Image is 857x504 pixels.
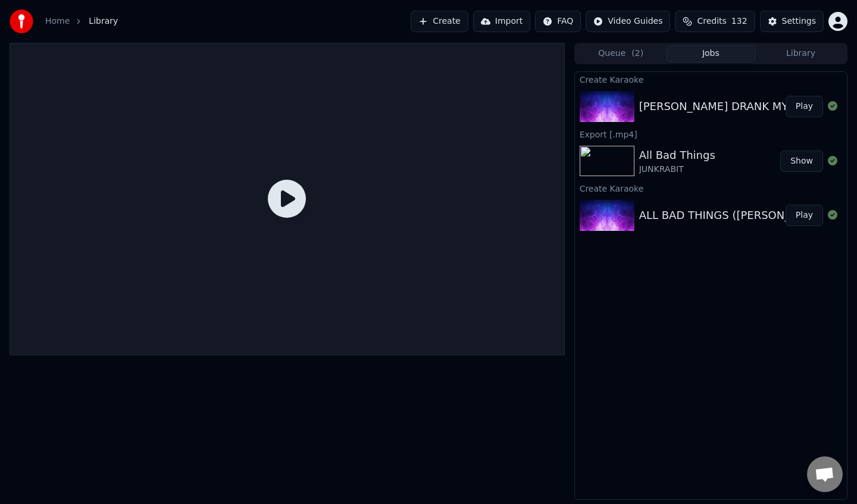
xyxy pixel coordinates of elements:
[535,11,581,32] button: FAQ
[45,15,70,27] a: Home
[666,45,756,62] button: Jobs
[45,15,118,27] nav: breadcrumb
[10,10,33,33] img: youka
[576,45,666,62] button: Queue
[89,15,118,27] span: Library
[473,11,530,32] button: Import
[697,15,726,27] span: Credits
[786,205,823,226] button: Play
[411,11,468,32] button: Create
[760,11,824,32] button: Settings
[575,127,847,141] div: Export [.mp4]
[675,11,755,32] button: Credits132
[575,72,847,86] div: Create Karaoke
[631,48,643,60] span: ( 2 )
[731,15,747,27] span: 132
[639,147,715,164] div: All Bad Things
[756,45,846,62] button: Library
[586,11,670,32] button: Video Guides
[786,96,823,117] button: Play
[782,15,816,27] div: Settings
[807,456,843,492] div: Open chat
[780,151,823,172] button: Show
[639,164,715,176] div: JUNKRABIT
[575,181,847,195] div: Create Karaoke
